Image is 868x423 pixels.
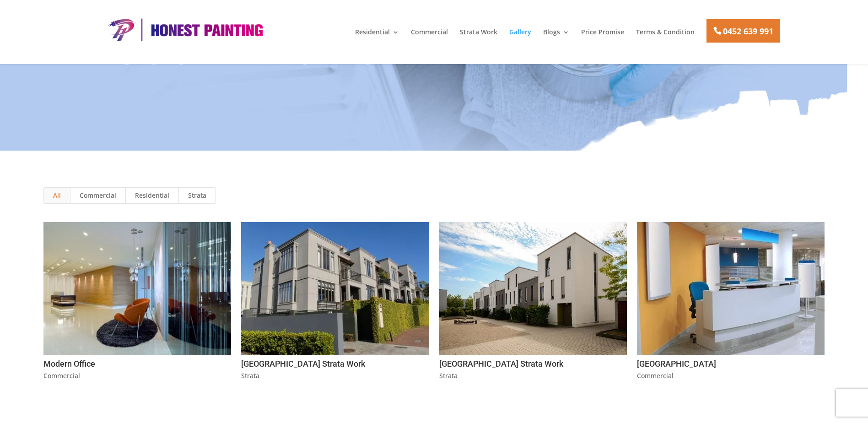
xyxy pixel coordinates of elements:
[178,187,216,204] a: Strata
[241,222,429,355] img: Sydney South Townhouse Strata Work
[355,29,399,44] a: Residential
[125,187,179,204] a: Residential
[439,222,627,355] img: Sydney West Townhouse Strata Work
[43,222,231,355] img: Modern Office
[102,17,267,42] img: Honest Painting
[43,359,95,369] a: Modern Office
[439,371,458,380] a: Strata
[637,359,716,369] a: [GEOGRAPHIC_DATA]
[706,19,780,43] a: 0452 639 991
[543,29,569,44] a: Blogs
[439,359,563,369] a: [GEOGRAPHIC_DATA] Strata Work
[581,29,624,44] a: Price Promise
[637,222,825,355] img: Sydney South Medical Centre
[43,371,80,380] a: Commercial
[460,29,497,44] a: Strata Work
[636,29,695,44] a: Terms & Condition
[241,359,365,369] a: [GEOGRAPHIC_DATA] Strata Work
[43,187,70,204] a: All
[70,187,126,204] a: Commercial
[637,371,674,380] a: Commercial
[509,29,531,44] a: Gallery
[241,371,259,380] a: Strata
[411,29,448,44] a: Commercial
